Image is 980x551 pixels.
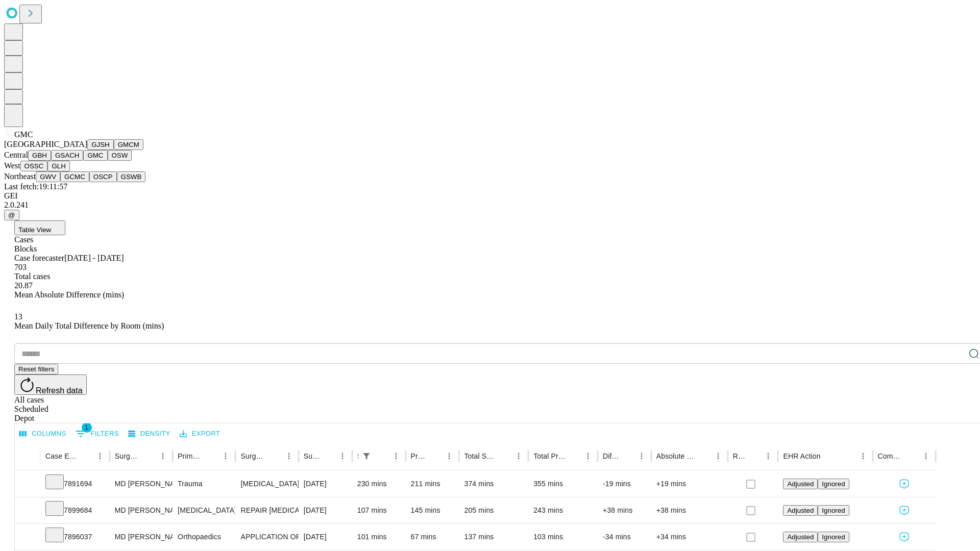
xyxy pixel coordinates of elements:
[73,425,121,442] button: Show filters
[4,172,36,181] span: Northeast
[204,449,218,463] button: Sort
[603,452,619,460] div: Difference
[45,471,105,497] div: 7891694
[747,449,761,463] button: Sort
[603,471,646,497] div: -19 mins
[761,449,775,463] button: Menu
[178,452,203,460] div: Primary Service
[14,290,124,299] span: Mean Absolute Difference (mins)
[919,449,933,463] button: Menu
[20,475,35,493] button: Expand
[178,471,230,497] div: Trauma
[117,171,146,182] button: GSWB
[533,452,566,460] div: Total Predicted Duration
[818,505,849,516] button: Ignored
[783,479,818,489] button: Adjusted
[45,524,105,550] div: 7896037
[240,471,293,497] div: [MEDICAL_DATA] TOTAL WITH PROCTECTOMY AND [MEDICAL_DATA]
[533,524,593,550] div: 103 mins
[389,449,403,463] button: Menu
[787,480,814,488] span: Adjusted
[822,480,845,488] span: Ignored
[126,426,173,442] button: Density
[783,532,818,542] button: Adjusted
[240,452,266,460] div: Surgery Name
[533,471,593,497] div: 355 mins
[141,449,156,463] button: Sort
[14,374,87,395] button: Refresh data
[4,191,976,201] div: GEI
[818,532,849,542] button: Ignored
[697,449,711,463] button: Sort
[304,452,320,460] div: Surgery Date
[511,449,526,463] button: Menu
[656,452,696,460] div: Absolute Difference
[603,524,646,550] div: -34 mins
[20,502,35,520] button: Expand
[464,452,496,460] div: Total Scheduled Duration
[603,497,646,523] div: +38 mins
[464,524,523,550] div: 137 mins
[115,471,167,497] div: MD [PERSON_NAME]
[8,211,15,219] span: @
[83,150,107,161] button: GMC
[656,497,723,523] div: +38 mins
[89,171,117,182] button: OSCP
[178,524,230,550] div: Orthopaedics
[464,471,523,497] div: 374 mins
[14,254,64,262] span: Case forecaster
[375,449,389,463] button: Sort
[18,365,54,373] span: Reset filters
[45,497,105,523] div: 7899684
[14,321,164,330] span: Mean Daily Total Difference by Room (mins)
[581,449,595,463] button: Menu
[82,422,92,433] span: 1
[60,171,89,182] button: GCMC
[359,449,374,463] button: Show filters
[87,139,114,150] button: GJSH
[14,272,50,281] span: Total cases
[818,479,849,489] button: Ignored
[634,449,649,463] button: Menu
[787,507,814,514] span: Adjusted
[656,524,723,550] div: +34 mins
[51,150,83,161] button: GSACH
[79,449,93,463] button: Sort
[783,505,818,516] button: Adjusted
[321,449,335,463] button: Sort
[45,452,78,460] div: Case Epic Id
[822,533,845,541] span: Ignored
[411,452,427,460] div: Predicted In Room Duration
[822,449,836,463] button: Sort
[28,150,51,161] button: GBH
[787,533,814,541] span: Adjusted
[357,452,358,460] div: Scheduled In Room Duration
[304,497,347,523] div: [DATE]
[218,449,233,463] button: Menu
[783,452,820,460] div: EHR Action
[64,254,124,262] span: [DATE] - [DATE]
[428,449,442,463] button: Sort
[711,449,725,463] button: Menu
[14,220,65,235] button: Table View
[304,524,347,550] div: [DATE]
[47,161,69,171] button: GLH
[14,281,33,290] span: 20.87
[17,426,69,442] button: Select columns
[4,210,19,220] button: @
[497,449,511,463] button: Sort
[240,524,293,550] div: APPLICATION OF EXTERNAL FIXATOR MULTIPLANE ILLIZAROV TYPE
[4,161,20,170] span: West
[411,471,454,497] div: 211 mins
[904,449,919,463] button: Sort
[20,529,35,546] button: Expand
[156,449,170,463] button: Menu
[115,524,167,550] div: MD [PERSON_NAME] [PERSON_NAME]
[357,497,401,523] div: 107 mins
[36,171,60,182] button: GWV
[4,201,976,210] div: 2.0.241
[359,449,374,463] div: 1 active filter
[114,139,143,150] button: GMCM
[411,497,454,523] div: 145 mins
[4,140,87,148] span: [GEOGRAPHIC_DATA]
